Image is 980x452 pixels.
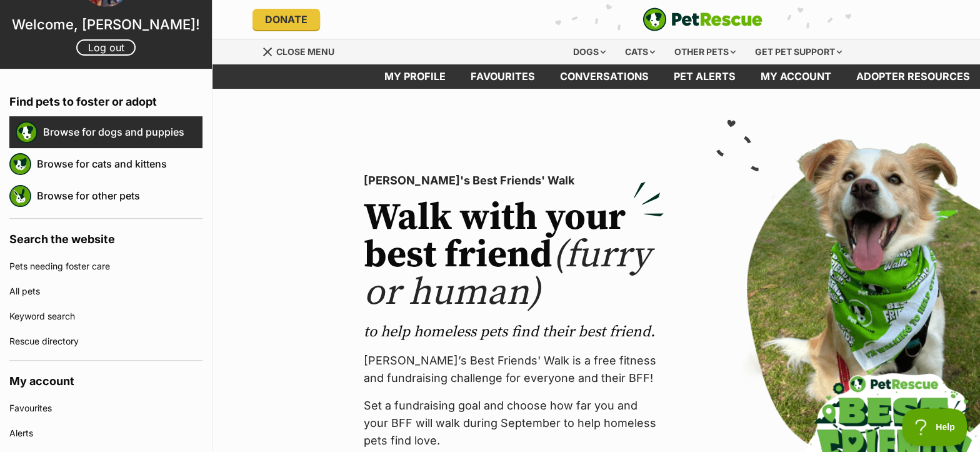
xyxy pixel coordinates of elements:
[364,199,664,312] h2: Walk with your best friend
[37,183,202,209] a: Browse for other pets
[16,121,37,143] img: petrescue logo
[43,119,202,145] a: Browse for dogs and puppies
[9,421,202,446] a: Alerts
[372,64,458,89] a: My profile
[9,219,202,254] h4: Search the website
[9,81,202,116] h4: Find pets to foster or adopt
[642,8,762,31] a: PetRescue
[748,64,844,89] a: My account
[746,39,851,64] div: Get pet support
[9,153,31,175] img: petrescue logo
[364,397,664,449] p: Set a fundraising goal and choose how far you and your BFF will walk during September to help hom...
[902,408,967,446] iframe: Help Scout Beacon - Open
[642,8,762,31] img: logo-e224e6f780fb5917bec1dbf3a21bbac754714ae5b6737aabdf751b685950b380.svg
[9,304,202,329] a: Keyword search
[564,39,614,64] div: Dogs
[9,329,202,354] a: Rescue directory
[9,396,202,421] a: Favourites
[276,46,334,57] span: Close menu
[262,39,343,62] a: Menu
[364,352,664,387] p: [PERSON_NAME]’s Best Friends' Walk is a free fitness and fundraising challenge for everyone and t...
[76,39,136,56] a: Log out
[364,322,664,342] p: to help homeless pets find their best friend.
[9,361,202,396] h4: My account
[9,185,31,207] img: petrescue logo
[9,279,202,304] a: All pets
[458,64,547,89] a: Favourites
[364,172,664,189] p: [PERSON_NAME]'s Best Friends' Walk
[661,64,748,89] a: Pet alerts
[666,39,744,64] div: Other pets
[547,64,661,89] a: conversations
[616,39,664,64] div: Cats
[364,232,651,316] span: (furry or human)
[37,151,202,177] a: Browse for cats and kittens
[252,9,320,30] a: Donate
[9,254,202,279] a: Pets needing foster care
